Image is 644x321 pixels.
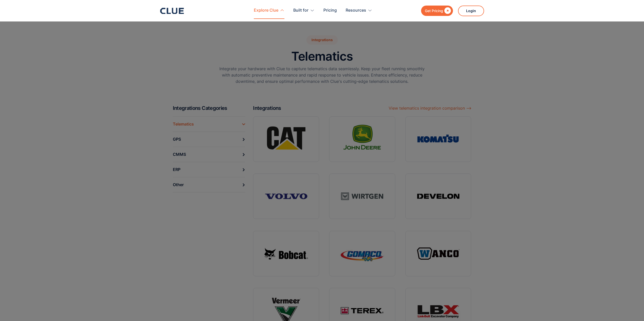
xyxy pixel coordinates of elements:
a: Telematics [173,116,245,132]
div: Explore Clue [254,3,284,18]
a: Other [173,177,245,192]
div: Resources [346,3,366,18]
a: GPS [173,132,245,147]
a: View telematics integration comparison ⟶ [389,105,471,111]
a: Get Pricing [421,6,453,16]
div: Resources [346,3,372,18]
a: CMMS [173,147,245,162]
a: Login [458,6,484,16]
div: Get Pricing [425,8,443,14]
div: Other [173,181,184,189]
h2: Integrations Categories [173,105,249,111]
div: ERP [173,166,180,174]
p: Integrate your hardware with Clue to capture telematics data seamlessly. Keep your fleet running ... [218,66,426,85]
div: Integrations [306,35,338,45]
a: Pricing [323,3,337,18]
div: Telematics [173,120,194,128]
div: GPS [173,135,181,143]
div: Explore Clue [254,3,278,18]
div: Built for [293,3,308,18]
h2: Integrations [253,105,281,111]
div: Built for [293,3,315,18]
a: ERP [173,162,245,177]
div: CMMS [173,151,186,158]
div:  [443,8,451,14]
h1: Telematics [291,50,353,63]
div: View telematics integration comparison ⟶ [389,105,471,111]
